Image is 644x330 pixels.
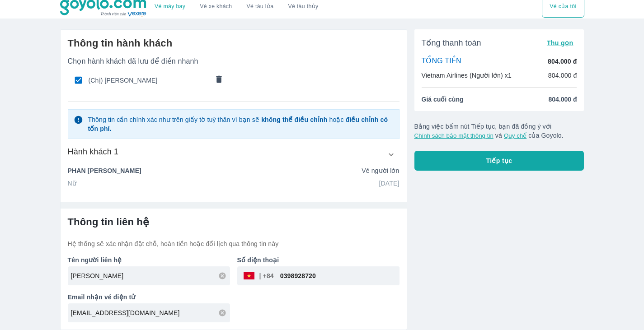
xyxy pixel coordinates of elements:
p: TỔNG TIỀN [422,56,461,66]
strong: không thể điều chỉnh [261,116,327,123]
input: Ví dụ: abc@gmail.com [71,308,230,317]
p: PHAN [PERSON_NAME] [68,166,141,175]
b: Email nhận vé điện tử [68,293,136,301]
p: Hệ thống sẽ xác nhận đặt chỗ, hoàn tiền hoặc đổi lịch qua thông tin này [68,239,400,248]
button: Quy chế [504,132,526,139]
span: Tiếp tục [486,156,512,165]
button: comments [209,71,228,90]
p: 804.000 đ [548,71,577,80]
a: Vé máy bay [155,3,185,10]
p: [DATE] [379,179,400,188]
input: Ví dụ: NGUYEN VAN A [71,271,230,280]
a: Vé xe khách [200,3,232,10]
button: Tiếp tục [414,151,584,171]
p: Vietnam Airlines (Người lớn) x1 [422,71,512,80]
span: Tổng thanh toán [422,37,481,48]
p: 804.000 đ [548,57,577,66]
p: Chọn hành khách đã lưu để điền nhanh [68,57,400,66]
h6: Thông tin liên hệ [68,216,400,228]
span: Giá cuối cùng [422,95,464,104]
p: Vé người lớn [362,166,399,175]
span: Thu gọn [547,39,573,46]
span: (Chị) [PERSON_NAME] [89,76,209,85]
p: Bằng việc bấm nút Tiếp tục, bạn đã đồng ý với và của Goyolo. [414,122,584,140]
button: Thu gọn [543,37,577,49]
h6: Thông tin hành khách [68,37,400,50]
b: Số điện thoại [237,256,279,264]
b: Tên người liên hệ [68,256,122,264]
p: Nữ [68,179,76,188]
h6: Hành khách 1 [68,146,119,157]
button: Chính sách bảo mật thông tin [414,132,494,139]
p: Thông tin cần chính xác như trên giấy tờ tuỳ thân vì bạn sẽ hoặc [88,115,393,133]
span: 804.000 đ [548,95,577,104]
